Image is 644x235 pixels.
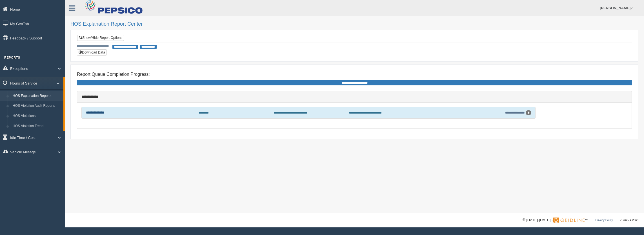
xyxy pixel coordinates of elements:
[10,111,63,121] a: HOS Violations
[553,218,585,223] img: Gridline
[10,91,63,101] a: HOS Explanation Reports
[77,72,632,77] h4: Report Queue Completion Progress:
[10,101,63,111] a: HOS Violation Audit Reports
[10,121,63,131] a: HOS Violation Trend
[620,219,638,222] span: v. 2025.4.2063
[523,217,638,223] div: © [DATE]-[DATE] - ™
[70,21,638,27] h2: HOS Explanation Report Center
[595,219,613,222] a: Privacy Policy
[77,35,124,41] a: Show/Hide Report Options
[77,49,107,56] button: Download Data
